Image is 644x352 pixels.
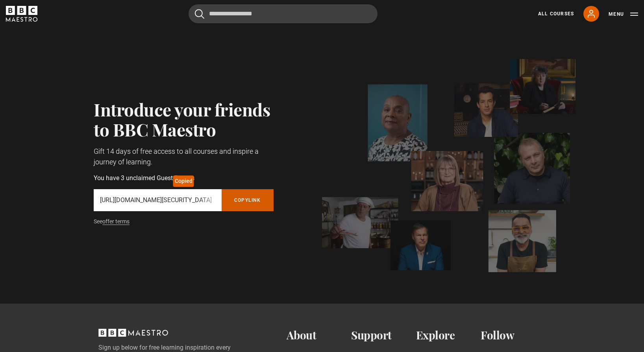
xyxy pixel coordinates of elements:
p: See [94,217,274,226]
h2: Introduce your friends to BBC Maestro [94,99,274,140]
p: Gift 14 days of free access to all courses and inspire a journey of learning. [94,146,274,167]
button: Copylink [222,189,274,211]
h2: About [287,329,352,342]
svg: BBC Maestro [6,6,37,22]
a: All Courses [538,10,574,17]
svg: BBC Maestro, back to top [98,329,168,337]
a: BBC Maestro, back to top [98,332,168,339]
button: Submit the search query [195,9,204,19]
h2: Follow [481,329,546,342]
button: Toggle navigation [609,10,638,18]
p: [URL][DOMAIN_NAME][SECURITY_DATA] [100,195,215,205]
input: Search [189,4,378,23]
h2: Support [351,329,416,342]
a: offer terms [102,218,130,225]
p: You have 3 unclaimed Guest Passes [94,173,274,183]
h2: Explore [416,329,481,342]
